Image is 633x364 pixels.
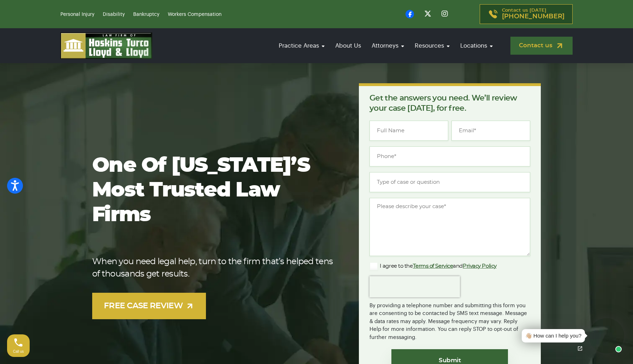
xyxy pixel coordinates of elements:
[525,332,581,340] div: 👋🏼 How can I help you?
[451,121,530,141] input: Email*
[168,12,221,17] a: Workers Compensation
[480,4,573,24] a: Contact us [DATE][PHONE_NUMBER]
[369,93,530,114] p: Get the answers you need. We’ll review your case [DATE], for free.
[92,256,336,280] p: When you need legal help, turn to the firm that’s helped tens of thousands get results.
[369,262,497,271] label: I agree to the and
[185,302,194,310] img: arrow-up-right-light.svg
[502,8,564,20] p: Contact us [DATE]
[502,13,564,20] span: [PHONE_NUMBER]
[369,297,530,342] div: By providing a telephone number and submitting this form you are consenting to be contacted by SM...
[92,153,336,227] h1: One of [US_STATE]’s most trusted law firms
[369,172,530,192] input: Type of case or question
[457,36,496,56] a: Locations
[413,263,453,269] a: Terms of Service
[573,341,587,356] a: Open chat
[13,350,24,353] span: Call us
[368,36,408,56] a: Attorneys
[510,37,573,55] a: Contact us
[92,293,206,319] a: FREE CASE REVIEW
[411,36,453,56] a: Resources
[103,12,125,17] a: Disability
[275,36,328,56] a: Practice Areas
[60,32,152,59] img: logo
[369,146,530,166] input: Phone*
[369,121,448,141] input: Full Name
[60,12,94,17] a: Personal Injury
[463,263,497,269] a: Privacy Policy
[133,12,159,17] a: Bankruptcy
[332,36,365,56] a: About Us
[369,276,460,297] iframe: reCAPTCHA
